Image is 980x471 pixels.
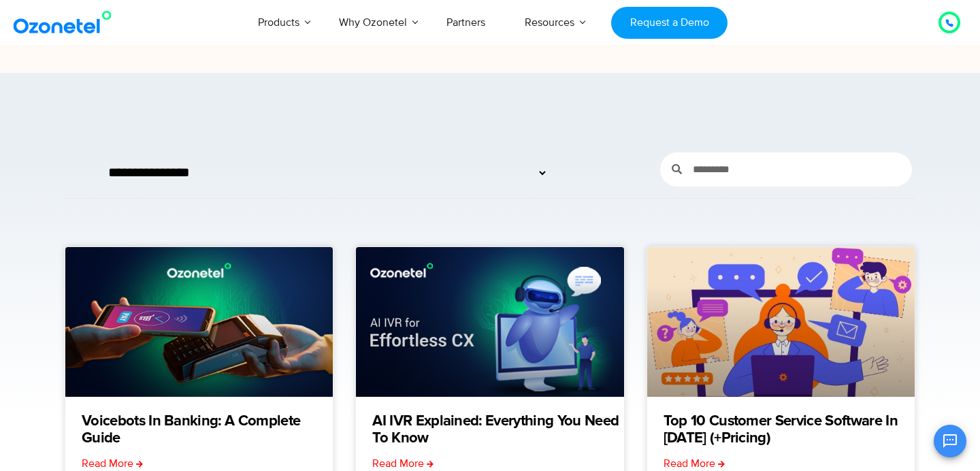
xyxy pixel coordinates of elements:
[664,413,915,447] a: Top 10 Customer Service Software in [DATE] (+Pricing)
[372,413,623,447] a: AI IVR Explained: Everything You Need to Know
[934,425,966,457] button: Open chat
[82,413,333,447] a: Voicebots in Banking: A Complete Guide
[611,7,728,39] a: Request a Demo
